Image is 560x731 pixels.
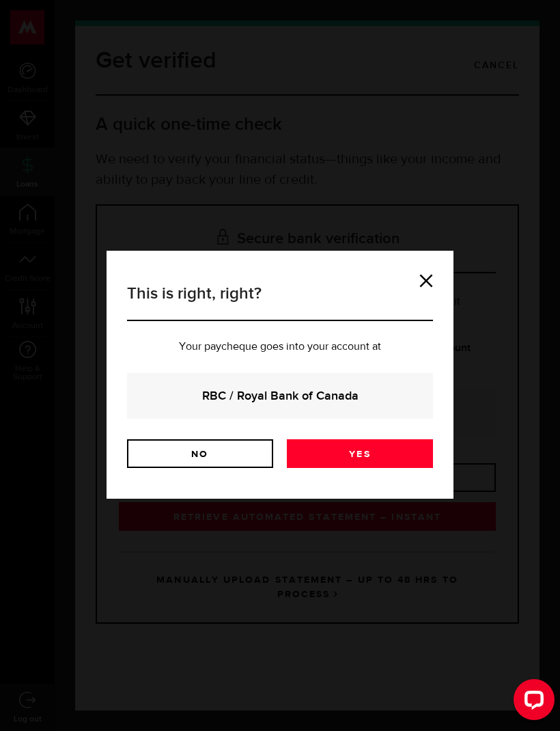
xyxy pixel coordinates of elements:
[127,342,433,353] p: Your paycheque goes into your account at
[127,439,273,468] a: No
[287,439,433,468] a: Yes
[145,387,415,405] strong: RBC / Royal Bank of Canada
[127,281,433,321] h3: This is right, right?
[503,674,560,731] iframe: LiveChat chat widget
